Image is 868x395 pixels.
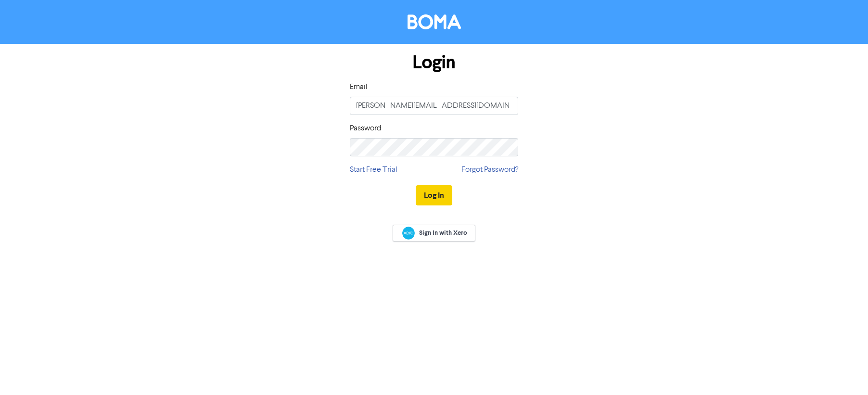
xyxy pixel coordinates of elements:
h1: Login [350,51,518,74]
a: Forgot Password? [461,164,518,176]
a: Sign In with Xero [393,225,475,242]
img: Xero logo [402,227,415,240]
span: Sign In with Xero [419,229,467,237]
img: BOMA Logo [408,14,461,29]
label: Email [350,81,368,93]
label: Password [350,123,381,134]
a: Start Free Trial [350,164,397,176]
button: Log In [416,185,452,205]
